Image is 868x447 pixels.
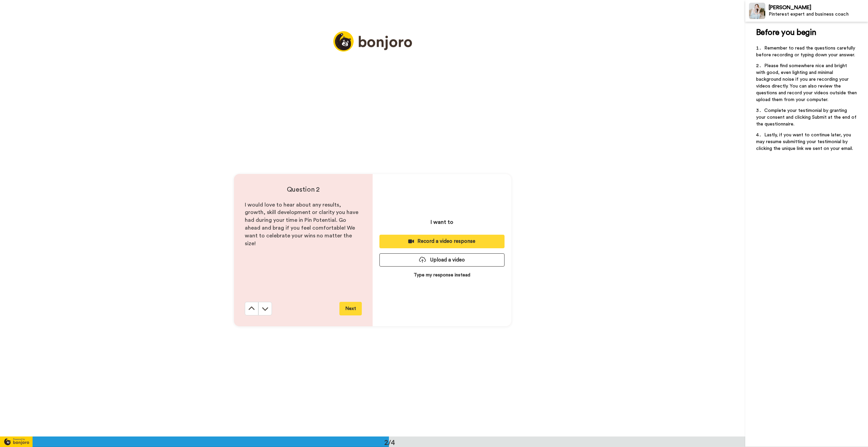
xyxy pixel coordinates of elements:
[414,272,470,278] p: Type my response instead
[339,302,362,315] button: Next
[373,438,406,447] div: 2/4
[769,4,868,11] div: [PERSON_NAME]
[756,46,856,57] span: Remember to read the questions carefully before recording or typing down your answer.
[749,3,765,19] img: Profile Image
[756,63,858,102] span: Please find somewhere nice and bright with good, even lighting and minimal background noise if yo...
[379,253,505,267] button: Upload a video
[431,218,453,226] p: I want to
[245,185,362,194] h4: Question 2
[385,238,499,245] div: Record a video response
[756,28,816,37] span: Before you begin
[769,12,868,17] div: Pinterest expert and business coach
[379,235,505,248] button: Record a video response
[756,108,858,127] span: Complete your testimonial by granting your consent and clicking Submit at the end of the question...
[245,202,360,246] span: I would love to hear about any results, growth, skill development or clarity you have had during ...
[756,133,853,151] span: Lastly, if you want to continue later, you may resume submitting your testimonial by clicking the...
